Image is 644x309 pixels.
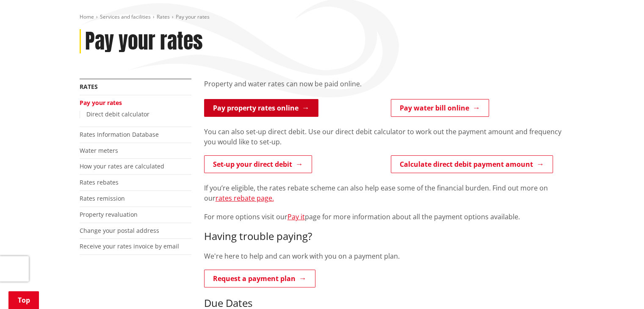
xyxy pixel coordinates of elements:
[204,79,565,99] div: Property and water rates can now be paid online.
[80,226,159,235] a: Change your postal address
[605,273,636,304] iframe: Messenger Launcher
[204,212,565,222] p: For more options visit our page for more information about all the payment options available.
[204,270,315,287] a: Request a payment plan
[157,13,170,20] a: Rates
[80,83,98,91] a: Rates
[80,194,125,202] a: Rates remission
[287,212,305,221] a: Pay it
[85,29,203,54] h1: Pay your rates
[204,99,318,117] a: Pay property rates online
[216,193,274,203] a: rates rebate page.
[176,13,210,20] span: Pay your rates
[204,183,565,203] p: If you’re eligible, the rates rebate scheme can also help ease some of the financial burden. Find...
[204,251,565,261] p: We're here to help and can work with you on a payment plan.
[100,13,151,20] a: Services and facilities
[86,110,149,118] a: Direct debit calculator
[391,99,489,117] a: Pay water bill online
[80,14,565,21] nav: breadcrumb
[80,99,122,107] a: Pay your rates
[80,146,118,154] a: Water meters
[391,155,553,173] a: Calculate direct debit payment amount
[204,230,565,243] h3: Having trouble paying?
[80,210,138,218] a: Property revaluation
[80,178,119,186] a: Rates rebates
[204,155,312,173] a: Set-up your direct debit
[80,130,159,138] a: Rates Information Database
[80,242,179,250] a: Receive your rates invoice by email
[80,13,94,20] a: Home
[204,127,565,147] p: You can also set-up direct debit. Use our direct debit calculator to work out the payment amount ...
[80,162,164,170] a: How your rates are calculated
[8,291,39,309] a: Top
